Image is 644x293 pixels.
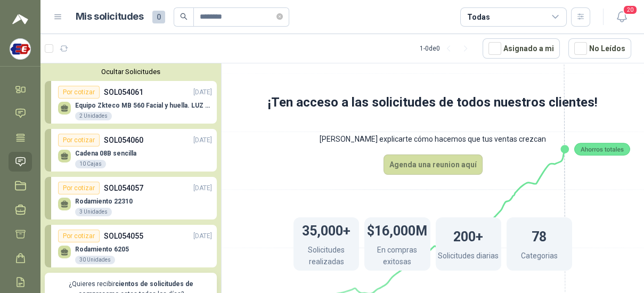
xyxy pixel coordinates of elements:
[438,250,499,264] p: Solicitudes diarias
[104,182,143,194] p: SOL054057
[58,86,100,99] div: Por cotizar
[104,230,143,242] p: SOL054055
[75,160,106,168] div: 10 Cajas
[521,250,558,264] p: Categorias
[302,218,350,241] h1: 35,000+
[45,177,217,219] a: Por cotizarSOL054057[DATE] Rodamiento 223103 Unidades
[45,225,217,267] a: Por cotizarSOL054055[DATE] Rodamiento 620530 Unidades
[104,86,143,98] p: SOL054061
[193,231,212,241] p: [DATE]
[364,244,430,270] p: En compras exitosas
[367,218,427,241] h1: $16,000M
[193,135,212,145] p: [DATE]
[10,39,30,59] img: Company Logo
[453,224,483,247] h1: 200+
[75,256,115,264] div: 30 Unidades
[568,38,631,59] button: No Leídos
[58,182,100,194] div: Por cotizar
[75,198,133,205] p: Rodamiento 22310
[532,224,547,247] h1: 78
[45,129,217,172] a: Por cotizarSOL054060[DATE] Cadena 08B sencilla10 Cajas
[623,5,638,15] span: 20
[180,13,188,20] span: search
[193,183,212,193] p: [DATE]
[193,87,212,97] p: [DATE]
[420,40,474,57] div: 1 - 0 de 0
[384,154,483,175] button: Agenda una reunion aquí
[152,11,165,23] span: 0
[76,9,144,25] h1: Mis solicitudes
[276,13,283,20] span: close-circle
[467,11,490,23] div: Todas
[612,7,631,27] button: 20
[75,246,129,253] p: Rodamiento 6205
[75,102,212,109] p: Equipo Zkteco MB 560 Facial y huella. LUZ VISIBLE
[483,38,560,59] button: Asignado a mi
[75,112,112,120] div: 2 Unidades
[58,230,100,242] div: Por cotizar
[12,13,28,26] img: Logo peakr
[45,81,217,124] a: Por cotizarSOL054061[DATE] Equipo Zkteco MB 560 Facial y huella. LUZ VISIBLE2 Unidades
[276,12,283,22] span: close-circle
[45,68,217,76] button: Ocultar Solicitudes
[104,134,143,146] p: SOL054060
[75,208,112,216] div: 3 Unidades
[294,244,359,270] p: Solicitudes realizadas
[75,150,136,157] p: Cadena 08B sencilla
[58,134,100,146] div: Por cotizar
